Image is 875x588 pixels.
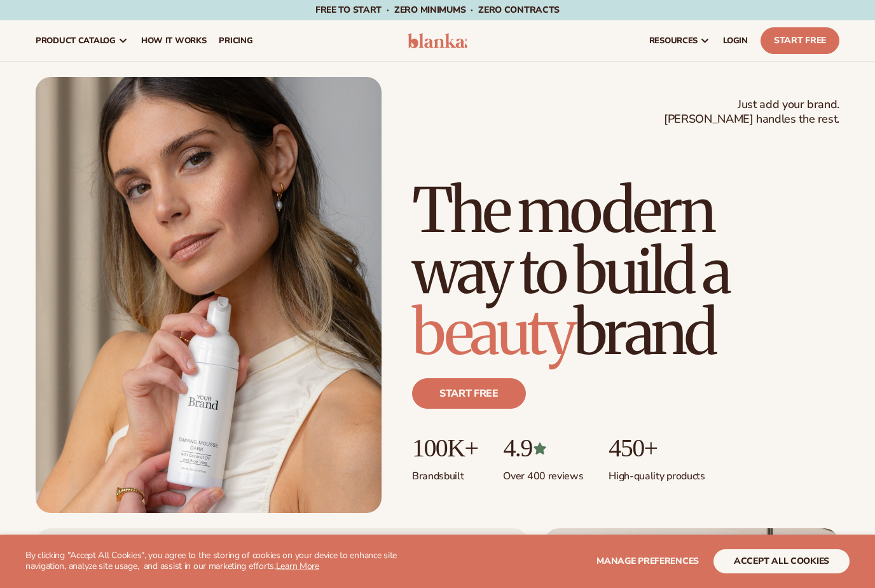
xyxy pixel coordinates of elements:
[412,294,574,371] span: beauty
[412,462,478,483] p: Brands built
[723,36,748,46] span: LOGIN
[135,20,213,61] a: How It Works
[29,20,135,61] a: product catalog
[761,27,839,54] a: Start Free
[25,550,439,572] p: By clicking "Accept All Cookies", you agree to the storing of cookies on your device to enhance s...
[141,36,207,46] span: How It Works
[664,97,839,127] span: Just add your brand. [PERSON_NAME] handles the rest.
[596,549,699,573] button: Manage preferences
[412,434,478,462] p: 100K+
[643,20,717,61] a: resources
[609,462,705,483] p: High-quality products
[219,36,252,46] span: pricing
[596,555,699,567] span: Manage preferences
[36,77,382,513] img: Female holding tanning mousse.
[503,434,583,462] p: 4.9
[649,36,698,46] span: resources
[503,462,583,483] p: Over 400 reviews
[717,20,754,61] a: LOGIN
[412,180,839,363] h1: The modern way to build a brand
[276,560,319,572] a: Learn More
[315,4,560,16] span: Free to start · ZERO minimums · ZERO contracts
[609,434,705,462] p: 450+
[713,549,850,573] button: accept all cookies
[212,20,259,61] a: pricing
[412,378,526,409] a: Start free
[408,33,467,48] img: logo
[36,36,116,46] span: product catalog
